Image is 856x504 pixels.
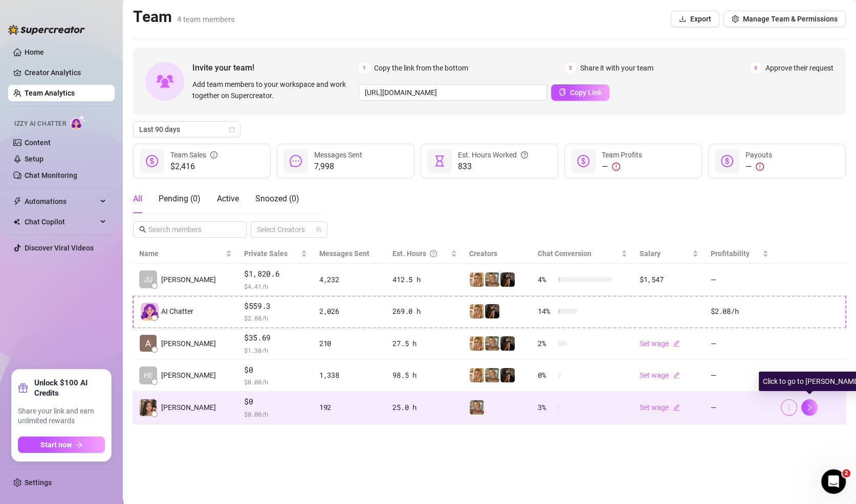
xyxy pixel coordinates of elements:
div: 192 [319,402,381,413]
a: Creator Analytics [25,64,106,81]
div: All [133,193,142,205]
span: [PERSON_NAME] [161,274,216,285]
span: Private Sales [244,249,288,258]
span: Profitability [711,249,750,258]
div: 1,338 [319,370,381,381]
img: izzy-ai-chatter-avatar-DDCN_rTZ.svg [141,303,159,320]
button: Start nowarrow-right [18,437,105,453]
span: hourglass [433,155,446,167]
span: [PERSON_NAME] [161,338,216,349]
span: 2 % [538,338,554,349]
div: 4,232 [319,274,381,285]
span: 14 % [538,306,554,317]
div: 25.0 h [392,402,456,413]
span: question-circle [521,149,528,161]
span: $ 4.41 /h [244,281,307,291]
img: missfit [500,336,515,351]
img: AVI KATZ [140,335,157,352]
span: dollar-circle [721,155,733,167]
span: HE [144,370,153,381]
span: 4 team members [177,15,235,24]
div: Est. Hours Worked [458,149,528,161]
span: Active [217,194,239,203]
div: Est. Hours [392,248,448,259]
a: Set wageedit [640,371,680,379]
span: Payouts [745,151,772,159]
img: 𝑻𝑨𝑴𝑨𝑮𝑶𝑻𝑪𝑯𝑰 [485,368,499,382]
span: [PERSON_NAME] [161,370,216,381]
strong: Unlock $100 AI Credits [34,378,105,398]
span: $35.69 [244,332,307,344]
div: Pending ( 0 ) [159,193,201,205]
td: — [705,328,775,360]
span: Approve their request [765,62,833,74]
span: gift [18,383,28,393]
span: Last 90 days [139,122,234,137]
span: 3 % [538,402,554,413]
a: Content [25,139,51,147]
span: arrow-right [76,441,83,448]
span: Share your link and earn unlimited rewards [18,406,105,426]
div: 269.0 h [392,306,456,317]
td: — [705,392,775,424]
h2: Team [133,7,235,27]
div: Team Sales [170,149,217,161]
span: right [806,404,813,411]
div: 98.5 h [392,370,456,381]
span: dollar-circle [146,155,158,167]
img: VixenFoxy [470,272,484,287]
span: Invite your team! [192,61,359,74]
span: $ 0.00 /h [244,409,307,419]
span: calendar [229,126,235,132]
span: AI Chatter [161,306,193,317]
span: $2,416 [170,161,217,173]
span: [PERSON_NAME] [161,402,216,413]
span: 1 [359,62,370,74]
span: Chat Conversion [538,249,591,258]
div: 2,026 [319,306,381,317]
a: Set wageedit [640,339,680,348]
span: Manage Team & Permissions [743,15,838,23]
span: 7,998 [314,161,362,173]
a: Set wageedit [640,403,680,411]
span: $1,820.6 [244,268,307,280]
td: — [705,360,775,392]
span: 4 % [538,274,554,285]
span: 833 [458,161,528,173]
span: $ 2.08 /h [244,313,307,323]
span: Copy the link from the bottom [374,62,468,74]
button: Export [671,11,719,27]
span: Chat Copilot [25,214,97,230]
a: Discover Viral Videos [25,244,94,252]
div: 412.5 h [392,274,456,285]
th: Name [133,244,238,264]
span: search [139,226,146,233]
span: dollar-circle [577,155,589,167]
td: — [705,264,775,296]
img: logo-BBDzfeDw.svg [8,25,85,35]
div: 210 [319,338,381,349]
iframe: Intercom live chat [821,469,846,494]
img: 𝑻𝑨𝑴𝑨𝑮𝑶𝑻𝑪𝑯𝑰 [485,272,499,287]
span: download [679,15,686,22]
button: Copy Link [551,84,609,101]
span: $0 [244,396,307,408]
span: 2 [565,62,576,74]
span: Salary [640,249,661,258]
span: copy [559,88,566,96]
img: VixenFoxy [470,336,484,351]
span: Messages Sent [319,249,369,258]
img: VixenFoxy [470,368,484,382]
span: 2 [842,469,850,477]
span: edit [673,372,680,379]
span: setting [732,15,739,22]
a: Settings [25,478,52,487]
input: Search members [148,224,232,235]
span: $ 1.30 /h [244,345,307,355]
span: info-circle [210,149,217,161]
div: — [745,161,772,173]
span: Start now [40,441,72,449]
button: Manage Team & Permissions [723,11,846,27]
a: Chat Monitoring [25,171,77,179]
th: Creators [463,244,532,264]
